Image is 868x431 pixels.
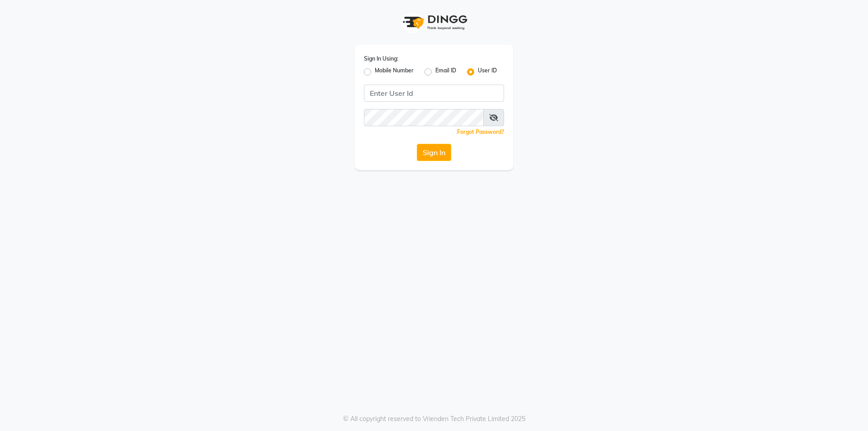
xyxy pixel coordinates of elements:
input: Username [364,109,484,126]
button: Sign In [417,144,451,161]
label: Email ID [435,66,456,77]
input: Username [364,85,504,102]
a: Forgot Password? [457,128,504,135]
img: logo1.svg [398,9,470,36]
label: Mobile Number [375,66,414,77]
label: User ID [478,66,497,77]
label: Sign In Using: [364,55,398,63]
